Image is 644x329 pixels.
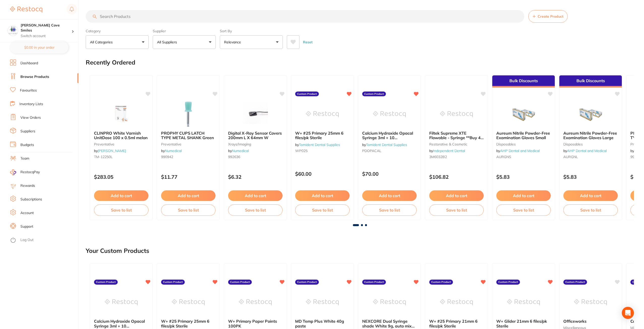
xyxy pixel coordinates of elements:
[94,204,148,216] button: Save to list
[295,149,350,153] small: WP025
[429,190,484,201] button: Add to cart
[228,280,252,285] label: Custom Product
[563,319,618,323] b: Officeworks
[105,102,138,127] img: CLINPRO White Varnish UnitDose 100 x 0.5ml melon
[500,148,540,153] a: AHP Dental and Medical
[362,92,386,97] label: Custom Product
[429,204,484,216] button: Save to list
[563,155,618,159] small: AURGNL
[563,204,618,216] button: Save to list
[366,142,407,147] a: Tomident Dental Supplies
[563,148,607,153] span: by
[20,170,40,175] span: RestocqPay
[496,131,551,140] b: Aureum Nitrile Powder-Free Examination Gloves Small
[228,174,283,180] p: $6.32
[228,190,283,201] button: Add to cart
[559,75,622,87] div: Bulk Discounts
[429,148,465,153] span: by
[373,290,406,315] img: NEXCORE Dual Syringe shade White 9g, auto mix tips x 20
[507,290,540,315] img: W+ Glider 21mm 6 files/pk Sterile
[161,204,216,216] button: Save to list
[20,88,37,93] a: Favourites
[496,190,551,201] button: Add to cart
[86,59,135,66] h2: Recently Ordered
[172,102,205,127] img: PROPHY CUPS LATCH TYPE METAL SHANK Green
[306,102,339,127] img: W+ #25 Primary 25mm 6 files/pk Sterile
[373,102,406,127] img: Calcium Hydroxide Opacal Syringe 3ml + 10 applications tips
[295,190,350,201] button: Add to cart
[563,190,618,201] button: Add to cart
[90,40,115,45] p: All Categories
[295,131,350,140] b: W+ #25 Primary 25mm 6 files/pk Sterile
[172,290,205,315] img: W+ #25 Primary 25mm 6 files/pk Sterile
[567,148,607,153] a: AHP Dental and Medical
[20,61,38,66] a: Dashboard
[8,26,18,36] img: Hallett Cove Smiles
[21,23,72,33] h4: Hallett Cove Smiles
[362,204,417,216] button: Save to list
[429,142,484,146] small: restorative & cosmetic
[86,35,149,49] button: All Categories
[10,4,42,15] a: Restocq Logo
[563,131,618,140] b: Aureum Nitrile Powder-Free Examination Gloves Large
[496,280,520,285] label: Custom Product
[94,148,126,153] span: by
[20,237,34,243] a: Log Out
[10,41,68,53] button: $0.00 in your order
[574,290,607,315] img: Officeworks
[496,174,551,180] p: $5.83
[86,29,149,33] label: Category
[228,319,283,328] b: W+ Primary Paper Points 100PK
[224,40,243,45] p: Relevance
[161,131,216,140] b: PROPHY CUPS LATCH TYPE METAL SHANK Green
[10,169,40,175] a: RestocqPay
[295,319,350,328] b: MD Temp Plus White 40g paste
[429,319,484,328] b: W+ #25 Primary 21mm 6 files/pk Sterile
[528,10,568,23] button: Create Product
[299,142,340,147] a: Tomident Dental Supplies
[157,40,179,45] p: All Suppliers
[161,142,216,146] small: preventative
[228,142,283,146] small: xrays/imaging
[362,142,407,147] span: by
[20,74,49,79] a: Browse Products
[94,190,148,201] button: Add to cart
[20,142,34,147] a: Budgets
[20,115,41,120] a: View Orders
[429,155,484,159] small: 3M6032B2
[98,148,126,153] a: [PERSON_NAME]
[433,148,465,153] a: Independent Dental
[232,148,249,153] a: Numedical
[563,142,618,146] small: disposables
[220,35,283,49] button: Relevance
[295,92,319,97] label: Custom Product
[228,155,283,159] small: 992636
[440,290,473,315] img: W+ #25 Primary 21mm 6 files/pk Sterile
[496,142,551,146] small: disposables
[301,35,314,49] button: Reset
[86,10,524,23] input: Search Products
[563,280,587,285] label: Custom Product
[20,129,35,134] a: Suppliers
[20,197,42,202] a: Subscriptions
[20,183,35,188] a: Rewards
[295,204,350,216] button: Save to list
[496,204,551,216] button: Save to list
[429,280,453,285] label: Custom Product
[362,149,417,153] small: PDOPACAL
[94,280,118,285] label: Custom Product
[161,174,216,180] p: $11.77
[295,280,319,285] label: Custom Product
[10,7,42,13] img: Restocq Logo
[496,319,551,328] b: W+ Glider 21mm 6 files/pk Sterile
[105,290,138,315] img: Calcium Hydroxide Opacal Syringe 3ml + 10 applications tips
[362,171,417,177] p: $70.00
[429,131,484,140] b: Filtek Supreme XTE Flowable - Syringe **Buy 4 Bulk Fil Flowable Syringes **Receive 1 x Filtek Bul...
[538,14,563,18] span: Create Product
[239,102,272,127] img: Digital X-Ray Sensor Covers 200mm L X 64mm W
[161,280,185,285] label: Custom Product
[362,319,417,328] b: NEXCORE Dual Syringe shade White 9g, auto mix tips x 20
[228,204,283,216] button: Save to list
[496,148,540,153] span: by
[21,34,72,39] p: Switch account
